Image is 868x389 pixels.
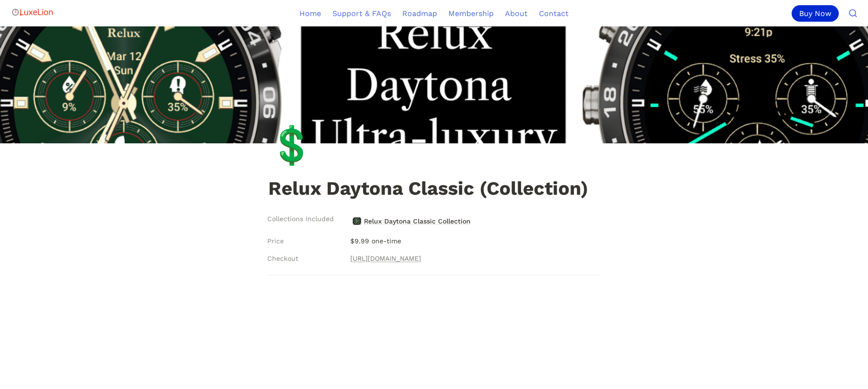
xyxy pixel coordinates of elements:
[269,127,314,164] div: 💲
[353,217,361,225] img: Relux Daytona Classic Collection
[267,254,298,264] span: Checkout
[363,215,471,227] span: Relux Daytona Classic Collection
[267,178,601,201] h1: Relux Daytona Classic (Collection)
[350,214,473,229] a: Relux Daytona Classic CollectionRelux Daytona Classic Collection
[267,214,334,224] span: Collections Included
[267,236,284,246] span: Price
[350,253,421,264] a: [URL][DOMAIN_NAME]
[347,232,601,250] p: $9.99 one-time
[792,5,839,22] div: Buy Now
[792,5,843,22] a: Buy Now
[11,3,54,22] img: Logo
